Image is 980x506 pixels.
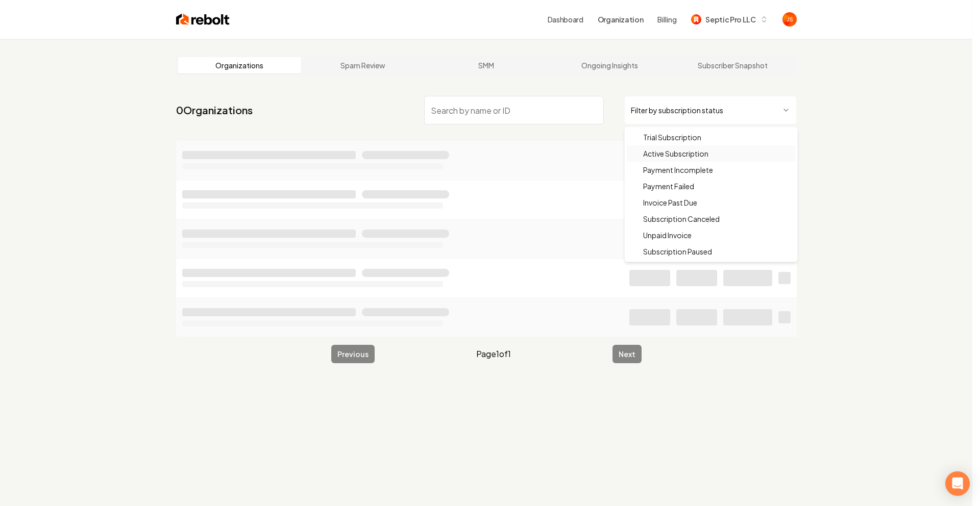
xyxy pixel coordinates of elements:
span: Payment Failed [643,181,694,191]
span: Payment Incomplete [643,165,713,175]
span: Active Subscription [643,148,708,159]
span: Invoice Past Due [643,197,697,208]
span: Unpaid Invoice [643,230,692,240]
span: Trial Subscription [643,132,701,142]
span: Subscription Paused [643,246,712,257]
span: Subscription Canceled [643,214,720,224]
